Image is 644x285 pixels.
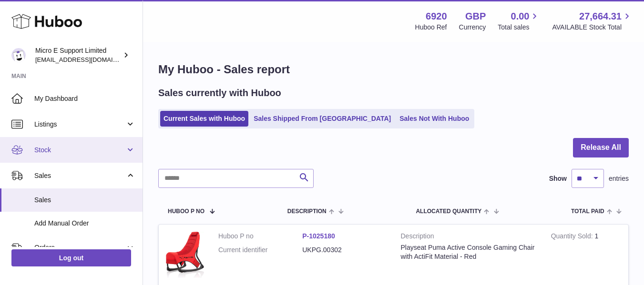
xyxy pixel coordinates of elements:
div: Playseat Puma Active Console Gaming Chair with ActiFit Material - Red [401,243,537,261]
span: Listings [34,120,125,129]
span: entries [609,174,629,183]
dd: UKPG.00302 [302,246,386,255]
a: Sales Shipped From [GEOGRAPHIC_DATA] [250,111,394,127]
span: [EMAIL_ADDRESS][DOMAIN_NAME] [35,56,140,63]
span: Total paid [571,208,604,215]
label: Show [549,174,567,183]
span: Sales [34,171,125,180]
span: Add Manual Order [34,219,135,228]
div: Huboo Ref [415,23,447,32]
h2: Sales currently with Huboo [158,87,281,99]
div: Currency [459,23,486,32]
strong: 6920 [426,10,447,23]
img: contact@micropcsupport.com [11,48,26,62]
strong: Quantity Sold [551,232,595,242]
a: 0.00 Total sales [498,10,540,32]
img: $_57.JPG [166,232,204,278]
span: Total sales [498,23,540,32]
span: Stock [34,146,125,155]
span: ALLOCATED Quantity [416,208,481,215]
button: Release All [573,138,629,157]
a: Current Sales with Huboo [160,111,248,127]
a: Sales Not With Huboo [396,111,472,127]
span: My Dashboard [34,94,135,103]
a: 27,664.31 AVAILABLE Stock Total [552,10,633,32]
span: Huboo P no [168,208,204,215]
span: Orders [34,243,125,252]
dt: Huboo P no [218,232,302,241]
span: 27,664.31 [579,10,622,23]
h1: My Huboo - Sales report [158,62,629,77]
span: 0.00 [511,10,530,23]
strong: Description [401,232,537,243]
span: Sales [34,196,135,205]
div: Micro E Support Limited [35,46,121,64]
dt: Current identifier [218,246,302,255]
span: AVAILABLE Stock Total [552,23,633,32]
strong: GBP [465,10,486,23]
span: Description [287,208,327,215]
a: Log out [11,249,131,266]
a: P-1025180 [302,232,335,240]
